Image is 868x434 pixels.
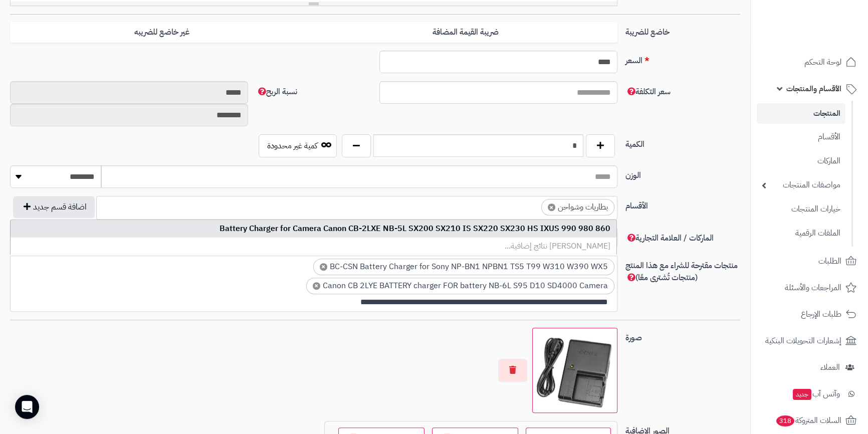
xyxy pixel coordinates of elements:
span: إشعارات التحويلات البنكية [765,334,841,348]
span: الماركات / العلامة التجارية [625,232,714,244]
li: Battery Charger for Camera Canon CB-2LXE NB-5L SX200 SX210 IS SX220 SX230 HS IXUS 990 980 860 [11,220,616,238]
a: العملاء [757,355,862,379]
span: المراجعات والأسئلة [785,281,841,295]
label: غير خاضع للضريبه [10,22,314,43]
a: طلبات الإرجاع [757,302,862,326]
li: [PERSON_NAME] نتائج إضافية... [11,238,616,255]
label: الأقسام [621,196,745,212]
img: logo-2.png [800,27,858,48]
a: إشعارات التحويلات البنكية [757,329,862,353]
div: Open Intercom Messenger [15,395,39,419]
a: لوحة التحكم [757,50,862,74]
button: اضافة قسم جديد [13,196,95,218]
span: منتجات مقترحة للشراء مع هذا المنتج (منتجات تُشترى معًا) [625,260,738,284]
a: وآتس آبجديد [757,382,862,406]
img: 2Q== [537,332,613,408]
label: ضريبة القيمة المضافة [314,22,617,43]
a: الطلبات [757,249,862,273]
span: لوحة التحكم [804,55,841,69]
span: العملاء [820,360,840,374]
a: الماركات [757,150,845,172]
a: المراجعات والأسئلة [757,276,862,300]
span: الأقسام والمنتجات [786,82,841,96]
a: مواصفات المنتجات [757,174,845,196]
label: الكمية [621,134,745,150]
span: طلبات الإرجاع [801,307,841,321]
a: الأقسام [757,126,845,148]
span: وآتس آب [792,387,840,401]
li: BC-CSN Battery Charger for Sony NP-BN1 NPBN1 TS5 T99 W310 W390 WX5 [313,259,614,275]
span: × [313,282,320,290]
span: جديد [793,389,811,400]
span: × [548,203,555,211]
a: الملفات الرقمية [757,223,845,244]
label: خاضع للضريبة [621,22,745,38]
label: صورة [621,328,745,344]
a: السلات المتروكة318 [757,408,862,432]
a: المنتجات [757,103,845,124]
span: نسبة الربح [256,86,297,98]
li: Canon CB 2LYE BATTERY charger FOR battery NB-6L S95 D10 SD4000 Camera [306,278,614,294]
span: السلات المتروكة [775,413,841,427]
li: بطاريات وشواحن [541,199,614,215]
span: الطلبات [818,254,841,268]
label: الوزن [621,165,745,181]
span: × [320,263,327,271]
span: سعر التكلفة [625,86,671,98]
a: خيارات المنتجات [757,198,845,220]
span: 318 [776,415,794,426]
label: السعر [621,51,745,67]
